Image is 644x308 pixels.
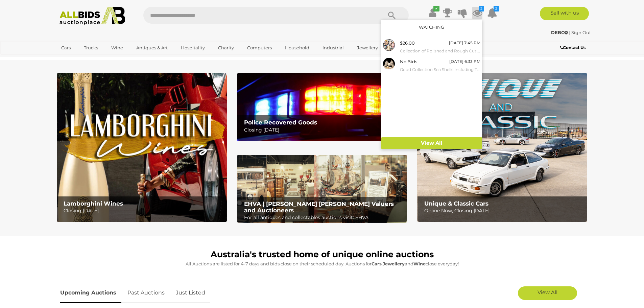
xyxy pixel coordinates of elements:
[479,6,484,11] i: 2
[60,283,121,303] a: Upcoming Auctions
[428,7,438,19] a: ✔
[56,7,129,25] img: Allbids.com.au
[417,73,587,222] a: Unique & Classic Cars Unique & Classic Cars Online Now, Closing [DATE]
[318,42,348,53] a: Industrial
[551,30,568,35] strong: DEBC
[375,7,409,24] button: Search
[237,155,407,223] a: EHVA | Evans Hastings Valuers and Auctioneers EHVA | [PERSON_NAME] [PERSON_NAME] Valuers and Auct...
[57,42,75,53] a: Cars
[400,40,415,46] span: $26.00
[381,56,482,75] a: No Bids [DATE] 6:33 PM Good Collection Sea Shells Including Two Large Helmet Shells, Lambis Examp...
[64,200,123,207] b: Lamborghini Wines
[487,7,497,19] a: 2
[383,39,395,51] img: 53151-11a.jpg
[494,6,499,11] i: 2
[132,42,172,53] a: Antiques & Art
[417,73,587,222] img: Unique & Classic Cars
[551,30,569,35] a: DEBC
[237,155,407,223] img: EHVA | Evans Hastings Valuers and Auctioneers
[79,42,102,53] a: Trucks
[424,207,583,215] p: Online Now, Closing [DATE]
[244,126,403,134] p: Closing [DATE]
[560,44,587,51] a: Contact Us
[472,7,482,19] a: 2
[383,261,405,266] strong: Jewellery
[60,260,584,268] p: All Auctions are listed for 4-7 days and bids close on their scheduled day. Auctions for , and cl...
[60,250,584,259] h1: Australia's trusted home of unique online auctions
[171,283,210,303] a: Just Listed
[449,58,480,65] div: [DATE] 6:33 PM
[57,73,227,222] img: Lamborghini Wines
[400,59,417,64] span: No Bids
[400,66,480,73] small: Good Collection Sea Shells Including Two Large Helmet Shells, Lambis Examples and Giant Mussels, ...
[571,30,591,35] a: Sign Out
[419,24,444,30] a: Watching
[214,42,238,53] a: Charity
[381,38,482,56] a: $26.00 [DATE] 7:45 PM Collection of Polished and Rough Cut Natural Gemstones, Including Rose Quar...
[569,30,570,35] span: |
[560,45,586,50] b: Contact Us
[400,47,480,55] small: Collection of Polished and Rough Cut Natural Gemstones, Including Rose Quartz & Ammonite Fossil
[237,73,407,141] img: Police Recovered Goods
[538,289,557,295] span: View All
[372,261,382,266] strong: Cars
[449,39,480,47] div: [DATE] 7:45 PM
[281,42,314,53] a: Household
[244,119,317,126] b: Police Recovered Goods
[64,207,223,215] p: Closing [DATE]
[244,200,394,214] b: EHVA | [PERSON_NAME] [PERSON_NAME] Valuers and Auctioneers
[57,53,114,65] a: [GEOGRAPHIC_DATA]
[413,261,426,266] strong: Wine
[433,6,439,11] i: ✔
[381,137,482,149] a: View All
[353,42,382,53] a: Jewellery
[237,73,407,141] a: Police Recovered Goods Police Recovered Goods Closing [DATE]
[383,58,395,70] img: 53982-96a.jpg
[244,213,403,222] p: For all antiques and collectables auctions visit: EHVA
[518,286,577,300] a: View All
[176,42,209,53] a: Hospitality
[57,73,227,222] a: Lamborghini Wines Lamborghini Wines Closing [DATE]
[540,7,589,20] a: Sell with us
[122,283,170,303] a: Past Auctions
[107,42,127,53] a: Wine
[424,200,488,207] b: Unique & Classic Cars
[243,42,276,53] a: Computers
